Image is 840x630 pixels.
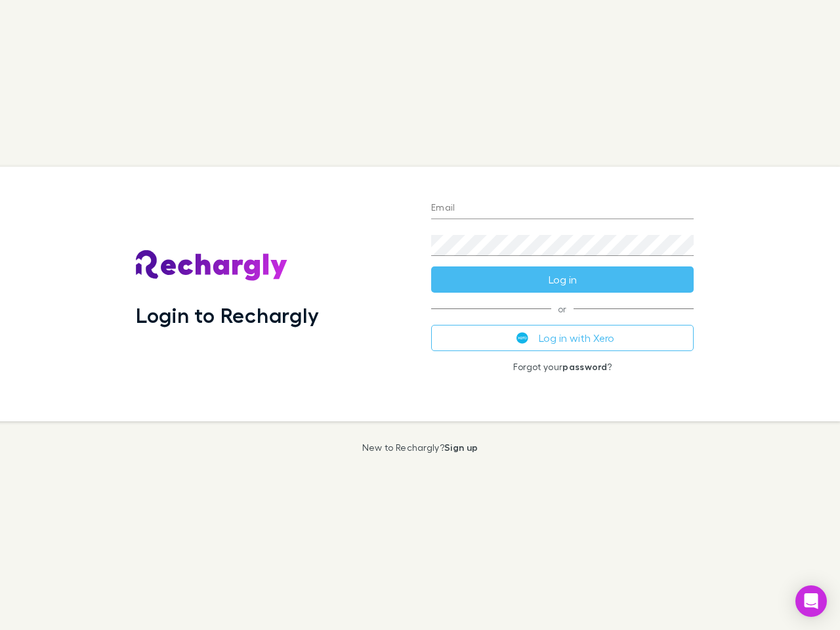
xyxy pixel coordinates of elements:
p: New to Rechargly? [362,442,478,453]
img: Xero's logo [516,332,528,344]
h1: Login to Rechargly [136,303,319,327]
p: Forgot your ? [431,362,694,372]
a: Sign up [444,442,478,453]
img: Rechargly's Logo [136,250,288,282]
a: password [562,361,607,372]
button: Log in [431,266,694,293]
div: Open Intercom Messenger [795,585,827,617]
span: or [431,308,694,309]
button: Log in with Xero [431,325,694,351]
